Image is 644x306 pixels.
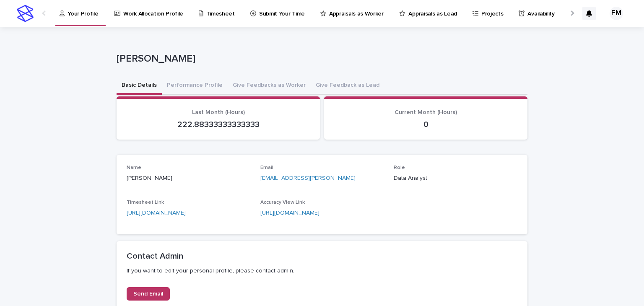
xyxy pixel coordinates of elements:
[17,5,34,22] img: stacker-logo-s-only.png
[117,77,162,95] button: Basic Details
[127,200,164,205] span: Timesheet Link
[395,109,457,115] span: Current Month (Hours)
[394,165,405,170] span: Role
[127,174,250,183] p: [PERSON_NAME]
[260,175,356,181] a: [EMAIL_ADDRESS][PERSON_NAME]
[228,77,311,95] button: Give Feedbacks as Worker
[117,53,524,65] p: [PERSON_NAME]
[127,119,310,130] p: 222.88333333333333
[610,7,623,20] div: FM
[260,210,319,216] a: [URL][DOMAIN_NAME]
[260,200,305,205] span: Accuracy View Link
[311,77,384,95] button: Give Feedback as Lead
[334,119,517,130] p: 0
[192,109,245,115] span: Last Month (Hours)
[127,251,517,261] h2: Contact Admin
[133,291,163,297] span: Send Email
[394,174,517,183] p: Data Analyst
[260,165,273,170] span: Email
[127,165,141,170] span: Name
[127,287,170,301] a: Send Email
[162,77,228,95] button: Performance Profile
[127,210,186,216] a: [URL][DOMAIN_NAME]
[127,267,517,275] p: If you want to edit your personal profile, please contact admin.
